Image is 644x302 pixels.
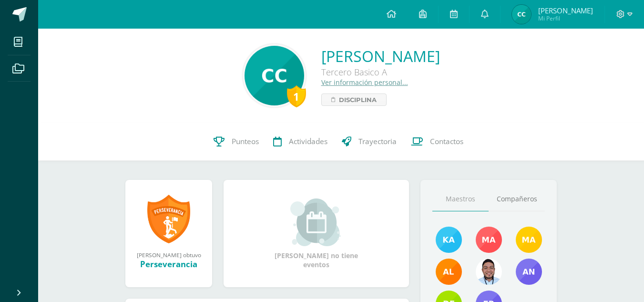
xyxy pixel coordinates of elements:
[358,136,397,146] span: Trayectoria
[206,123,266,161] a: Punteos
[538,6,593,15] span: [PERSON_NAME]
[289,136,327,146] span: Actividades
[245,46,304,105] img: 161a786764a0493380b1e12e58b9675b.png
[321,78,408,87] a: Ver información personal...
[432,187,489,211] a: Maestros
[339,94,377,105] span: Disciplina
[321,94,387,106] a: Disciplina
[512,5,531,24] img: 3c9d826e2fe28cc73b1b67ed503010d9.png
[290,198,342,246] img: event_small.png
[266,123,335,161] a: Actividades
[232,136,259,146] span: Punteos
[538,14,593,22] span: Mi Perfil
[269,198,364,269] div: [PERSON_NAME] no tiene eventos
[436,259,462,285] img: d015825c49c7989f71d1fd9a85bb1a15.png
[516,227,542,253] img: f5bcdfe112135d8e2907dab10a7547e4.png
[476,259,502,285] img: 6bf64b0700033a2ca3395562ad6aa597.png
[287,85,306,107] div: 1
[436,227,462,253] img: 1c285e60f6ff79110def83009e9e501a.png
[476,227,502,253] img: c020eebe47570ddd332f87e65077e1d5.png
[335,123,404,161] a: Trayectoria
[135,259,203,270] div: Perseverancia
[404,123,470,161] a: Contactos
[321,46,440,66] a: [PERSON_NAME]
[430,136,463,146] span: Contactos
[489,187,545,211] a: Compañeros
[321,66,440,78] div: Tercero Basico A
[135,251,203,259] div: [PERSON_NAME] obtuvo
[516,259,542,285] img: 5b69ea46538634a852163c0590dc3ff7.png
